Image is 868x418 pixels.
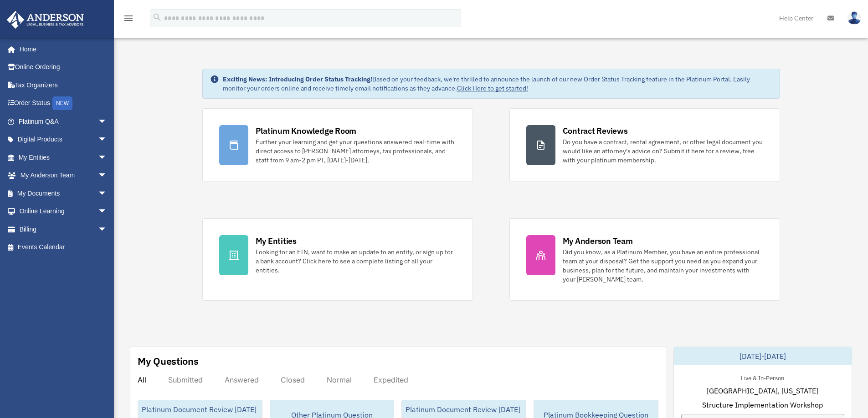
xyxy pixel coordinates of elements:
div: Based on your feedback, we're thrilled to announce the launch of our new Order Status Tracking fe... [223,75,772,93]
a: Events Calendar [6,238,121,257]
div: Further your learning and get your questions answered real-time with direct access to [PERSON_NAM... [256,137,456,165]
a: Click Here to get started! [457,84,528,92]
div: Platinum Knowledge Room [256,125,357,136]
div: My Anderson Team [563,235,633,247]
div: Submitted [168,375,203,384]
div: Live & In-Person [734,373,791,382]
span: arrow_drop_down [98,148,116,167]
a: Billingarrow_drop_down [6,220,121,238]
span: arrow_drop_down [98,166,116,185]
div: All [138,375,146,384]
div: Did you know, as a Platinum Member, you have an entire professional team at your disposal? Get th... [563,247,763,284]
img: Anderson Advisors Platinum Portal [4,11,87,29]
div: Normal [327,375,352,384]
a: Tax Organizers [6,76,121,94]
a: Home [6,40,116,58]
a: Digital Productsarrow_drop_down [6,131,121,149]
div: My Questions [138,354,199,368]
a: My Anderson Teamarrow_drop_down [6,166,121,185]
a: My Anderson Team Did you know, as a Platinum Member, you have an entire professional team at your... [509,218,780,301]
a: Online Learningarrow_drop_down [6,202,121,221]
span: arrow_drop_down [98,202,116,221]
a: Contract Reviews Do you have a contract, rental agreement, or other legal document you would like... [509,108,780,182]
div: Answered [225,375,259,384]
a: My Documentsarrow_drop_down [6,184,121,202]
span: arrow_drop_down [98,184,116,203]
div: Contract Reviews [563,125,628,136]
img: User Pic [847,11,861,25]
span: arrow_drop_down [98,220,116,239]
span: Structure Implementation Workshop [702,399,823,410]
strong: Exciting News: Introducing Order Status Tracking! [223,75,372,83]
div: Do you have a contract, rental agreement, or other legal document you would like an attorney's ad... [563,137,763,165]
a: menu [123,16,134,24]
a: My Entities Looking for an EIN, want to make an update to an entity, or sign up for a bank accoun... [202,218,473,301]
div: Looking for an EIN, want to make an update to an entity, or sign up for a bank account? Click her... [256,247,456,275]
a: Platinum Knowledge Room Further your learning and get your questions answered real-time with dire... [202,108,473,182]
a: Platinum Q&Aarrow_drop_down [6,112,121,131]
a: Order StatusNEW [6,94,121,113]
i: menu [123,13,134,24]
div: [DATE]-[DATE] [674,347,852,365]
i: search [152,12,162,22]
div: Closed [281,375,305,384]
a: My Entitiesarrow_drop_down [6,148,121,166]
div: NEW [52,96,72,110]
a: Online Ordering [6,58,121,76]
span: arrow_drop_down [98,112,116,131]
div: Expedited [374,375,408,384]
span: [GEOGRAPHIC_DATA], [US_STATE] [707,385,818,396]
span: arrow_drop_down [98,131,116,149]
div: My Entities [256,235,297,247]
